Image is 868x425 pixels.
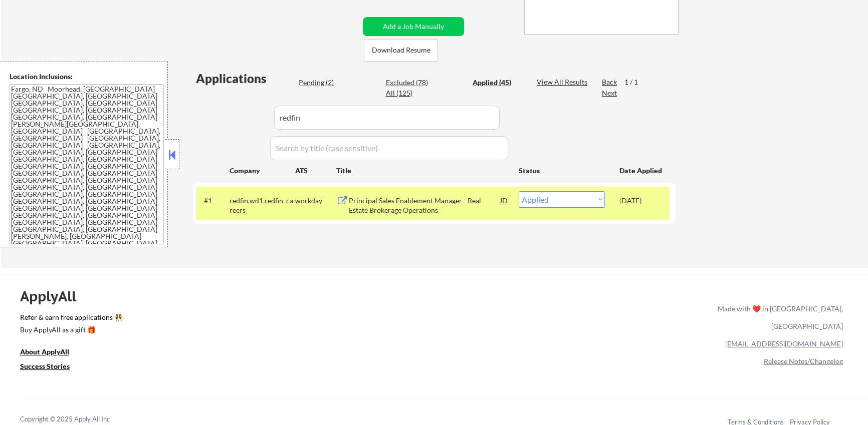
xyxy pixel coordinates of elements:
div: #1 [204,196,222,206]
div: Copyright © 2025 Apply All Inc [20,414,135,424]
div: workday [295,196,336,206]
div: redfin.wd1.redfin_careers [230,196,295,215]
button: Add a Job Manually [363,17,464,36]
input: Search by title (case sensitive) [270,136,508,160]
div: Buy ApplyAll as a gift 🎁 [20,326,120,333]
div: JD [499,191,509,209]
div: Title [336,166,509,176]
a: Success Stories [20,361,83,373]
div: Company [230,166,295,176]
a: Refer & earn free applications 👯‍♀️ [20,314,508,324]
div: Pending (2) [299,78,349,88]
a: Release Notes/Changelog [764,357,843,365]
div: Status [519,161,605,179]
div: Date Applied [619,166,664,176]
div: Excluded (78) [385,78,436,88]
div: Applied (45) [473,78,523,88]
div: Applications [196,73,295,85]
div: ATS [295,166,336,176]
button: Download Resume [364,39,438,62]
div: Location Inclusions: [10,72,164,82]
div: Made with ❤️ in [GEOGRAPHIC_DATA], [GEOGRAPHIC_DATA] [714,300,843,335]
div: View All Results [537,77,590,87]
div: Next [602,88,618,98]
u: Success Stories [20,362,70,370]
div: [DATE] [619,196,664,206]
input: Search by company (case sensitive) [274,106,500,130]
div: 1 / 1 [624,77,647,87]
div: ApplyAll [20,288,88,305]
div: Back [602,77,618,87]
u: About ApplyAll [20,347,69,356]
a: About ApplyAll [20,346,83,359]
a: [EMAIL_ADDRESS][DOMAIN_NAME] [725,339,843,348]
div: Principal Sales Enablement Manager - Real Estate Brokerage Operations [349,196,500,215]
a: Buy ApplyAll as a gift 🎁 [20,324,120,337]
div: All (125) [385,88,436,98]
